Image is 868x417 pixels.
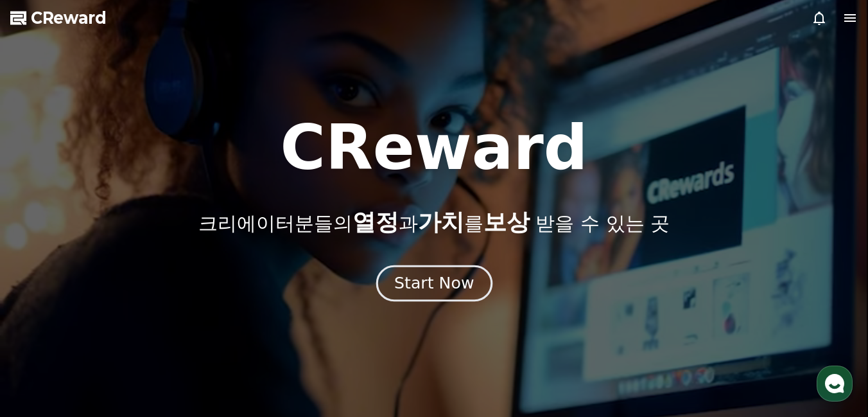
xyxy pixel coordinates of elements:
[198,330,214,340] span: 설정
[418,209,464,235] span: 가치
[379,279,490,291] a: Start Now
[117,330,133,341] span: 대화
[166,310,247,342] a: 설정
[376,265,492,301] button: Start Now
[483,209,530,235] span: 보상
[40,330,48,340] span: 홈
[394,272,474,294] div: Start Now
[280,117,587,179] h1: CReward
[85,310,166,342] a: 대화
[198,209,670,235] p: 크리에이터분들의 과 를 받을 수 있는 곳
[4,310,85,342] a: 홈
[352,209,399,235] span: 열정
[10,8,107,28] a: CReward
[31,8,107,28] span: CReward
